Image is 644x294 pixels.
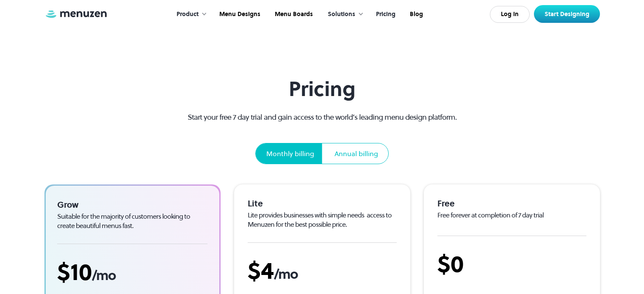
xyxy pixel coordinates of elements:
[266,148,314,159] div: Monthly billing
[534,5,600,23] a: Start Designing
[248,256,397,285] div: $
[57,199,208,210] div: Grow
[402,1,429,27] a: Blog
[368,1,402,27] a: Pricing
[490,6,530,23] a: Log In
[248,211,397,229] div: Lite provides businesses with simple needs access to Menuzen for the best possible price.
[334,148,378,159] div: Annual billing
[328,10,355,19] div: Solutions
[319,1,368,27] div: Solutions
[168,1,211,27] div: Product
[437,211,586,220] div: Free forever at completion of 7 day trial
[437,250,586,278] div: $0
[437,198,586,209] div: Free
[267,1,319,27] a: Menu Boards
[261,254,274,287] span: 4
[172,77,472,101] h1: Pricing
[274,265,298,283] span: /mo
[57,212,208,230] div: Suitable for the majority of customers looking to create beautiful menus fast.
[211,1,267,27] a: Menu Designs
[177,10,199,19] div: Product
[172,111,472,123] p: Start your free 7 day trial and gain access to the world’s leading menu design platform.
[57,258,208,286] div: $
[70,256,92,288] span: 10
[92,266,116,285] span: /mo
[248,198,397,209] div: Lite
